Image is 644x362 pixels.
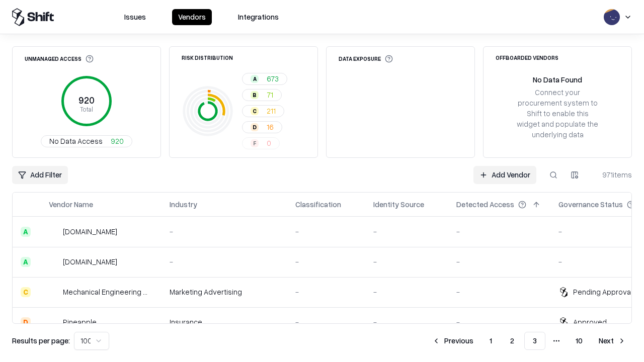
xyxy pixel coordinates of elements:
button: No Data Access920 [41,135,132,147]
span: 16 [267,122,274,132]
div: Pineapple [63,317,97,327]
img: Mechanical Engineering World [49,287,59,297]
div: 971 items [592,169,632,180]
button: 1 [481,332,500,350]
div: - [170,226,279,237]
div: Marketing Advertising [170,287,279,297]
div: Governance Status [558,199,623,210]
div: D [251,123,259,131]
div: B [251,91,259,99]
span: 920 [111,136,124,146]
div: Connect your procurement system to Shift to enable this widget and populate the underlying data [516,87,599,140]
div: - [456,256,542,267]
div: - [295,317,357,327]
p: Results per page: [12,335,70,346]
button: 2 [502,332,522,350]
button: D16 [242,121,282,133]
div: A [21,227,31,237]
div: - [373,256,440,267]
button: Previous [426,332,479,350]
div: - [373,317,440,327]
div: - [373,287,440,297]
tspan: Total [80,105,93,113]
button: Issues [118,9,152,25]
div: No Data Found [533,74,582,85]
button: A673 [242,73,287,85]
span: 71 [267,89,273,100]
div: Industry [170,199,197,210]
button: C211 [242,105,284,117]
div: - [170,256,279,267]
img: automat-it.com [49,227,59,237]
button: 10 [568,332,591,350]
div: - [456,287,542,297]
div: - [295,287,357,297]
span: 211 [267,106,276,116]
div: A [251,75,259,83]
div: Classification [295,199,341,210]
tspan: 920 [78,95,95,106]
button: Vendors [172,9,212,25]
div: Insurance [170,317,279,327]
div: - [456,317,542,327]
div: Risk Distribution [182,55,233,60]
div: Identity Source [373,199,424,210]
div: Mechanical Engineering World [63,287,153,297]
div: - [295,226,357,237]
span: 673 [267,73,279,84]
div: C [251,107,259,115]
img: Pineapple [49,317,59,327]
div: A [21,257,31,267]
div: - [456,226,542,237]
button: 3 [524,332,545,350]
button: Add Filter [12,166,68,184]
button: Next [593,332,632,350]
div: D [21,317,31,327]
a: Add Vendor [473,166,536,184]
img: madisonlogic.com [49,257,59,267]
div: Offboarded Vendors [496,55,558,60]
span: No Data Access [49,136,103,146]
div: - [295,256,357,267]
div: [DOMAIN_NAME] [63,256,117,267]
div: Unmanaged Access [25,55,94,63]
div: Approved [573,317,607,327]
div: Vendor Name [49,199,93,210]
div: Detected Access [456,199,514,210]
div: C [21,287,31,297]
div: [DOMAIN_NAME] [63,226,117,237]
nav: pagination [426,332,632,350]
div: Data Exposure [339,55,393,63]
div: Pending Approval [573,287,632,297]
div: - [373,226,440,237]
button: B71 [242,89,282,101]
button: Integrations [232,9,285,25]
